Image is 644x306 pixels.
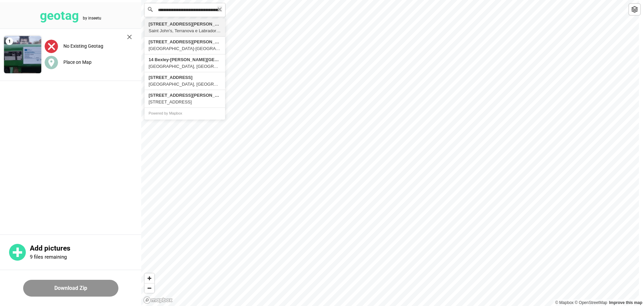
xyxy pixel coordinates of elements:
[149,99,221,105] div: [STREET_ADDRESS]
[4,36,41,73] img: 2Q==
[83,16,101,20] tspan: by inseetu
[149,92,221,99] div: [STREET_ADDRESS][PERSON_NAME]
[631,6,638,13] img: toggleLayer
[149,63,221,70] div: [GEOGRAPHIC_DATA], [GEOGRAPHIC_DATA] K0M 2B0, [GEOGRAPHIC_DATA]
[555,300,574,305] a: Mapbox
[30,254,67,260] p: 9 files remaining
[63,59,92,65] label: Place on Map
[149,28,221,34] div: Saint John's, Terranova e Labrador A1B 3L8, [GEOGRAPHIC_DATA]
[127,35,132,39] img: cross
[6,38,13,45] span: 1
[149,74,221,81] div: [STREET_ADDRESS]
[145,283,154,293] button: Zoom out
[149,21,221,28] div: [STREET_ADDRESS][PERSON_NAME]
[45,40,58,53] img: uploadImagesAlt
[23,280,118,297] button: Download Zip
[149,111,182,115] a: Powered by Mapbox
[40,8,79,23] tspan: geotag
[609,300,642,305] a: Map feedback
[217,6,222,12] button: Clear
[63,43,103,49] label: No Existing Geotag
[149,39,221,45] div: [STREET_ADDRESS][PERSON_NAME]
[143,296,173,304] a: Mapbox logo
[149,56,221,63] div: 14 Bexley-[PERSON_NAME][GEOGRAPHIC_DATA]
[30,244,141,253] p: Add pictures
[149,45,221,52] div: [GEOGRAPHIC_DATA]-[GEOGRAPHIC_DATA]. [STREET_ADDRESS]
[149,81,221,88] div: [GEOGRAPHIC_DATA], [GEOGRAPHIC_DATA] K0J 1T0, [GEOGRAPHIC_DATA]
[575,300,607,305] a: OpenStreetMap
[145,3,225,17] input: Ricerca
[145,273,154,283] button: Zoom in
